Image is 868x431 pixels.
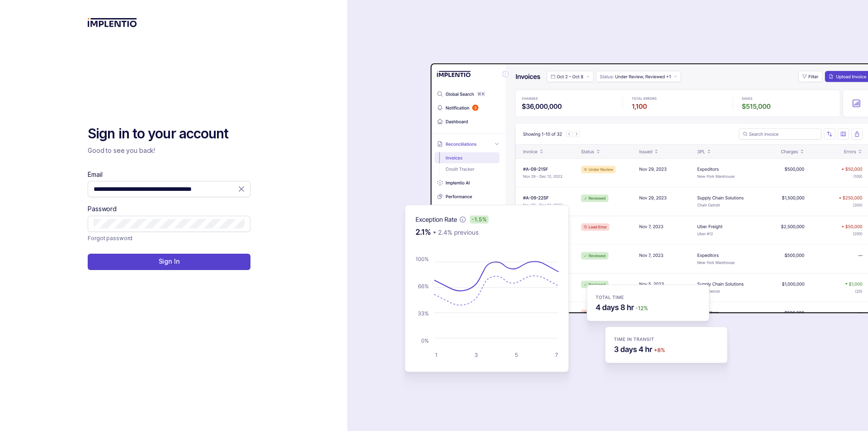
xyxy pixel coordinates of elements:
[88,146,250,155] p: Good to see you back!
[88,18,137,27] img: logo
[88,170,102,179] label: Email
[88,234,132,243] a: Link Forgot password
[88,125,250,143] h2: Sign in to your account
[88,254,250,270] button: Sign In
[159,257,180,266] p: Sign In
[88,234,132,243] p: Forgot password
[88,204,117,213] label: Password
